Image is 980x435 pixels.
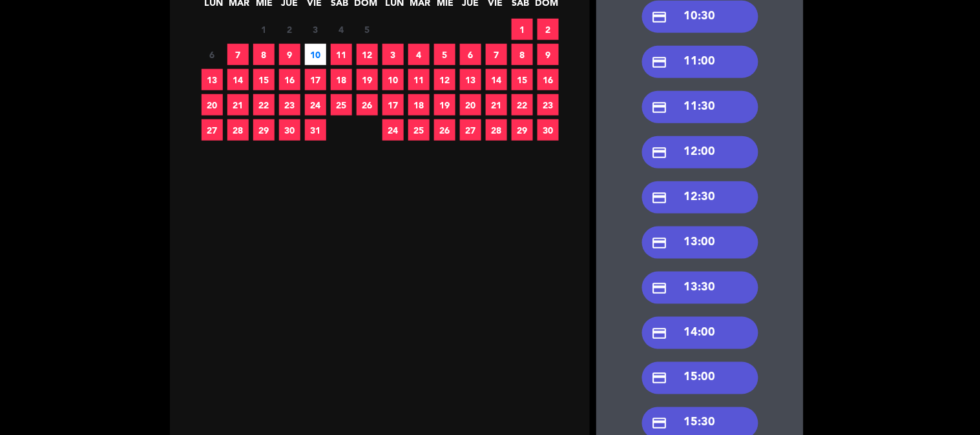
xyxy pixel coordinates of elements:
[331,69,352,90] span: 18
[652,370,668,387] i: credit_card
[227,69,249,90] span: 14
[202,94,223,116] span: 20
[253,119,275,141] span: 29
[642,181,758,214] div: 12:30
[512,19,533,40] span: 1
[279,19,300,40] span: 2
[537,69,559,90] span: 16
[642,1,758,33] div: 10:30
[434,44,455,65] span: 5
[642,227,758,259] div: 13:00
[537,19,559,40] span: 2
[408,94,430,116] span: 18
[652,325,668,341] i: credit_card
[486,94,507,116] span: 21
[537,44,559,65] span: 9
[652,416,668,432] i: credit_card
[486,119,507,141] span: 28
[652,54,668,70] i: credit_card
[382,69,404,90] span: 10
[460,94,481,116] span: 20
[357,94,378,116] span: 26
[512,119,533,141] span: 29
[279,44,300,65] span: 9
[537,119,559,141] span: 30
[642,136,758,168] div: 12:00
[434,69,455,90] span: 12
[202,69,223,90] span: 13
[486,44,507,65] span: 7
[434,94,455,116] span: 19
[305,94,326,116] span: 24
[279,69,300,90] span: 16
[512,94,533,116] span: 22
[305,19,326,40] span: 3
[642,317,758,349] div: 14:00
[652,99,668,116] i: credit_card
[253,44,275,65] span: 8
[642,362,758,394] div: 15:00
[331,94,352,116] span: 25
[357,19,378,40] span: 5
[331,19,352,40] span: 4
[202,44,223,65] span: 6
[331,44,352,65] span: 11
[305,44,326,65] span: 10
[537,94,559,116] span: 23
[253,69,275,90] span: 15
[279,119,300,141] span: 30
[642,91,758,123] div: 11:30
[460,44,481,65] span: 6
[408,44,430,65] span: 4
[305,119,326,141] span: 31
[357,44,378,65] span: 12
[434,119,455,141] span: 26
[227,119,249,141] span: 28
[253,94,275,116] span: 22
[652,190,668,206] i: credit_card
[642,272,758,304] div: 13:30
[652,280,668,296] i: credit_card
[652,9,668,25] i: credit_card
[652,145,668,161] i: credit_card
[305,69,326,90] span: 17
[382,119,404,141] span: 24
[460,69,481,90] span: 13
[652,235,668,251] i: credit_card
[227,44,249,65] span: 7
[382,44,404,65] span: 3
[512,44,533,65] span: 8
[382,94,404,116] span: 17
[227,94,249,116] span: 21
[357,69,378,90] span: 19
[642,46,758,78] div: 11:00
[486,69,507,90] span: 14
[408,69,430,90] span: 11
[279,94,300,116] span: 23
[253,19,275,40] span: 1
[202,119,223,141] span: 27
[408,119,430,141] span: 25
[460,119,481,141] span: 27
[512,69,533,90] span: 15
